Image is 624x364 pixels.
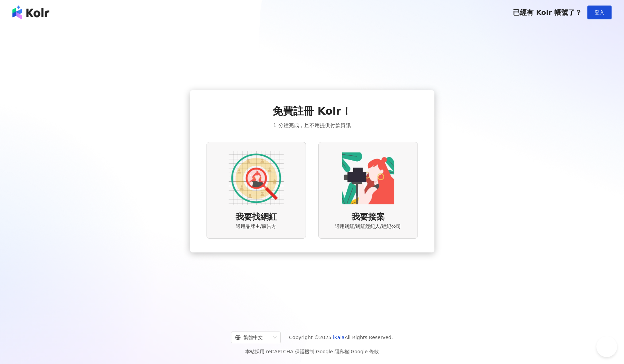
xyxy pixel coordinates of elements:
span: 本站採用 reCAPTCHA 保護機制 [245,347,379,356]
a: iKala [333,335,345,340]
iframe: Help Scout Beacon - Open [596,336,617,357]
a: Google 隱私權 [316,349,349,354]
img: KOL identity option [340,151,396,206]
a: Google 條款 [351,349,379,354]
span: 適用網紅/網紅經紀人/經紀公司 [335,223,401,230]
span: 免費註冊 Kolr！ [272,104,352,118]
span: 登入 [595,10,604,15]
img: AD identity option [229,151,284,206]
img: logo [12,6,49,19]
span: 我要接案 [352,211,385,223]
span: | [314,349,316,354]
button: 登入 [587,6,612,19]
span: 適用品牌主/廣告方 [236,223,276,230]
span: | [349,349,351,354]
div: 繁體中文 [235,332,270,343]
span: Copyright © 2025 All Rights Reserved. [289,333,393,342]
span: 我要找網紅 [236,211,277,223]
span: 1 分鐘完成，且不用提供付款資訊 [273,121,351,130]
span: 已經有 Kolr 帳號了？ [513,8,582,17]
